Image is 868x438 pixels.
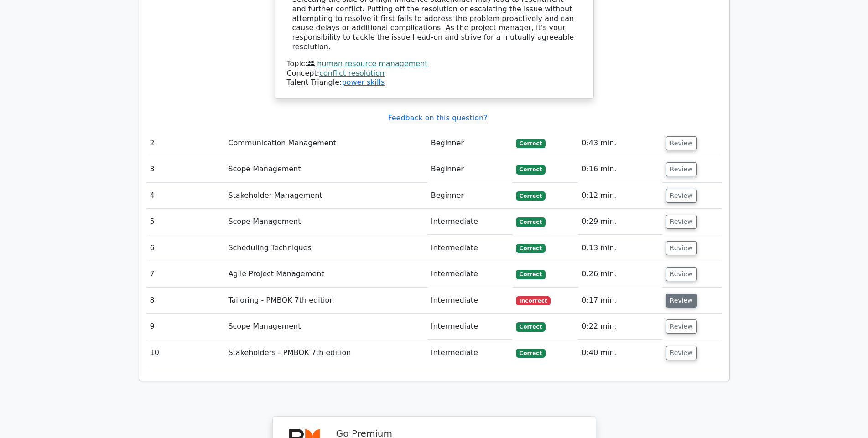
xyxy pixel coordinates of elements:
span: Correct [516,244,546,253]
td: Scope Management [224,314,427,340]
button: Review [666,215,697,229]
div: Talent Triangle: [287,59,582,88]
td: 0:16 min. [578,156,662,182]
td: 6 [146,235,225,261]
td: Beginner [427,183,512,209]
button: Review [666,294,697,308]
td: 0:40 min. [578,340,662,366]
span: Correct [516,191,546,201]
div: Topic: [287,59,582,69]
td: Scope Management [224,156,427,182]
td: Beginner [427,130,512,156]
td: Intermediate [427,288,512,314]
a: Feedback on this question? [388,113,487,122]
td: 0:17 min. [578,288,662,314]
button: Review [666,319,697,334]
td: Intermediate [427,340,512,366]
button: Review [666,162,697,176]
td: 2 [146,130,225,156]
td: 5 [146,209,225,235]
td: Agile Project Management [224,261,427,287]
td: 0:43 min. [578,130,662,156]
td: Tailoring - PMBOK 7th edition [224,288,427,314]
td: Intermediate [427,261,512,287]
td: 7 [146,261,225,287]
span: Incorrect [516,296,551,305]
span: Correct [516,165,546,174]
button: Review [666,267,697,281]
button: Review [666,346,697,360]
td: Stakeholders - PMBOK 7th edition [224,340,427,366]
td: Scheduling Techniques [224,235,427,261]
td: Intermediate [427,235,512,261]
td: 9 [146,314,225,340]
td: 4 [146,183,225,209]
td: 3 [146,156,225,182]
button: Review [666,136,697,150]
span: Correct [516,349,546,358]
td: 0:26 min. [578,261,662,287]
td: Intermediate [427,314,512,340]
button: Review [666,241,697,255]
span: Correct [516,139,546,148]
div: Concept: [287,69,582,78]
span: Correct [516,322,546,331]
td: Stakeholder Management [224,183,427,209]
td: 0:13 min. [578,235,662,261]
td: 0:22 min. [578,314,662,340]
td: Communication Management [224,130,427,156]
a: conflict resolution [319,69,385,77]
td: Intermediate [427,209,512,235]
button: Review [666,189,697,203]
td: 0:12 min. [578,183,662,209]
td: 0:29 min. [578,209,662,235]
a: human resource management [317,59,427,68]
td: Scope Management [224,209,427,235]
span: Correct [516,217,546,227]
a: power skills [342,78,385,87]
td: Beginner [427,156,512,182]
td: 10 [146,340,225,366]
span: Correct [516,270,546,279]
td: 8 [146,288,225,314]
